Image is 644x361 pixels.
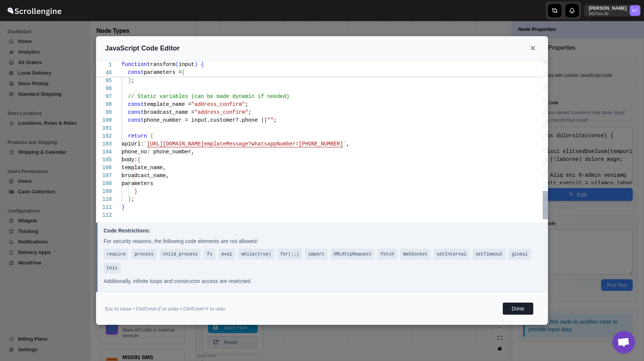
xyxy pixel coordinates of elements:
[346,141,349,147] span: ,
[248,109,251,115] span: ;
[105,44,180,52] h3: JavaScript Code Editor
[96,140,112,148] div: 103
[584,5,641,17] button: User menu
[144,117,267,123] span: phone_number = input.customer?.phone ||
[122,149,194,155] span: phone_no: phone_number,
[128,196,131,202] span: }
[96,211,112,219] div: 112
[632,8,638,13] text: RC
[96,69,112,77] span: 46
[150,133,153,139] span: {
[221,252,232,257] code: eval
[128,109,144,115] span: const
[144,141,147,147] span: `
[201,61,204,67] span: {
[96,164,112,172] div: 106
[194,109,248,115] span: "address_confirm"
[122,173,169,179] span: broadcast_name,
[128,133,147,139] span: return
[334,252,372,257] code: XMLHttpRequest
[144,69,182,75] span: parameters =
[122,204,125,210] span: }
[128,78,131,84] span: ]
[96,203,112,211] div: 111
[147,141,204,147] span: [URL][DOMAIN_NAME]
[273,117,276,123] span: ;
[280,252,299,257] code: for(;;)
[128,69,144,75] span: const
[194,61,197,67] span: )
[589,11,627,16] p: b607ea-2b
[137,157,140,163] span: {
[96,156,112,164] div: 105
[182,69,185,75] span: [
[179,61,194,67] span: input
[475,252,502,257] code: setTimeout
[96,101,112,109] div: 98
[128,117,144,123] span: const
[191,101,245,107] span: "address_confirm"
[147,61,175,67] span: transform
[175,61,179,67] span: (
[207,252,212,257] code: fs
[96,196,112,203] div: 110
[204,141,343,147] span: emplateMessage?whatsappNumber=[PHONE_NUMBER]
[107,252,125,257] code: require
[122,61,147,67] span: function
[343,141,346,147] span: `
[144,101,191,107] span: template_name =
[96,172,112,180] div: 107
[122,141,144,147] span: apiUrl:
[511,252,528,257] code: global
[96,188,112,196] div: 109
[436,252,466,257] code: setInterval
[105,306,225,312] span: Esc to close • Ctrl/Cmd+Z to undo • Ctrl/Cmd+Y to redo
[131,78,134,84] span: ;
[122,180,153,187] span: parameters
[96,124,112,132] div: 101
[308,252,324,257] code: import
[96,116,112,124] div: 100
[612,331,635,353] div: Open chat
[96,148,112,156] div: 104
[128,101,144,107] span: const
[503,303,533,315] button: Done
[104,237,542,245] p: For security reasons, the following code elements are not allowed:
[267,117,273,123] span: ""
[96,85,112,93] div: 96
[589,5,627,11] p: [PERSON_NAME]
[380,252,394,257] code: fetch
[134,188,137,194] span: }
[96,132,112,140] div: 102
[122,165,166,171] span: template_name,
[104,227,542,234] h4: Code Restrictions:
[245,101,248,107] span: ;
[96,61,112,69] span: 1
[403,252,427,257] code: WebSocket
[104,277,542,285] p: Additionally, infinite loops and constructor access are restricted.
[128,93,286,99] span: // Static variables (can be made dynamic if needed
[96,109,112,116] div: 99
[144,109,194,115] span: broadcast_name =
[131,196,134,202] span: ;
[163,252,198,257] code: child_process
[630,5,640,16] span: Rahul Chopra
[96,180,112,188] div: 108
[107,266,118,271] code: this
[122,157,137,163] span: body:
[96,77,112,85] div: 95
[96,93,112,101] div: 97
[6,1,63,20] img: ScrollEngine
[241,252,271,257] code: while(true)
[134,252,153,257] code: process
[286,93,289,99] span: )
